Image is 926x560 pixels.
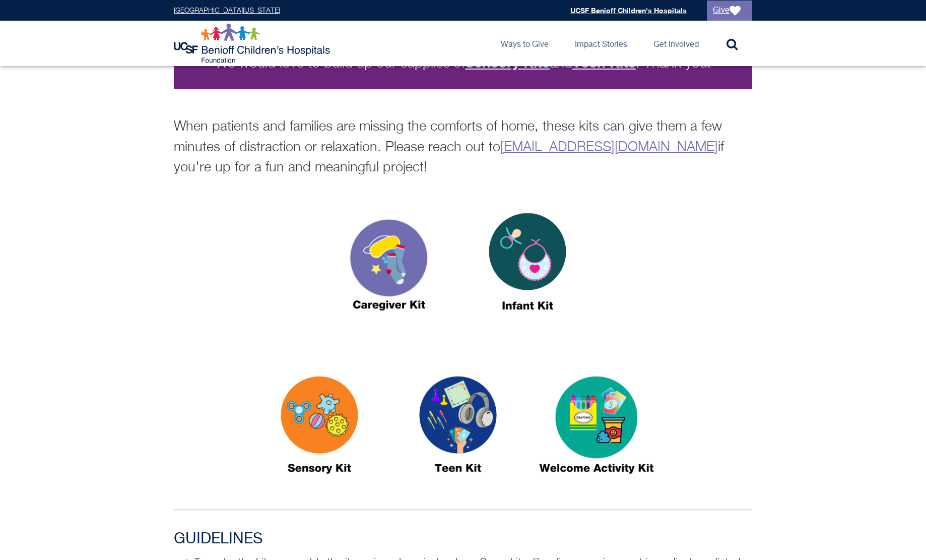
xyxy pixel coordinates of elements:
[567,21,635,66] a: Impact Stories
[174,117,752,178] p: When patients and families are missing the comforts of home, these kits can give them a few minut...
[570,6,687,15] a: UCSF Benioff Children's Hospitals
[174,23,333,64] img: Logo for UCSF Benioff Children's Hospitals Foundation
[326,194,452,339] img: caregiver kit
[395,357,521,502] img: Teen Kit
[174,7,280,14] a: [GEOGRAPHIC_DATA][US_STATE]
[174,530,752,548] h3: GUIDELINES
[645,21,707,66] a: Get Involved
[493,21,557,66] a: Ways to Give
[500,141,718,154] a: [EMAIL_ADDRESS][DOMAIN_NAME]
[256,357,382,502] img: Sensory Kits
[465,194,590,339] img: infant kit
[707,1,752,21] a: Give
[534,357,659,502] img: Activity Kits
